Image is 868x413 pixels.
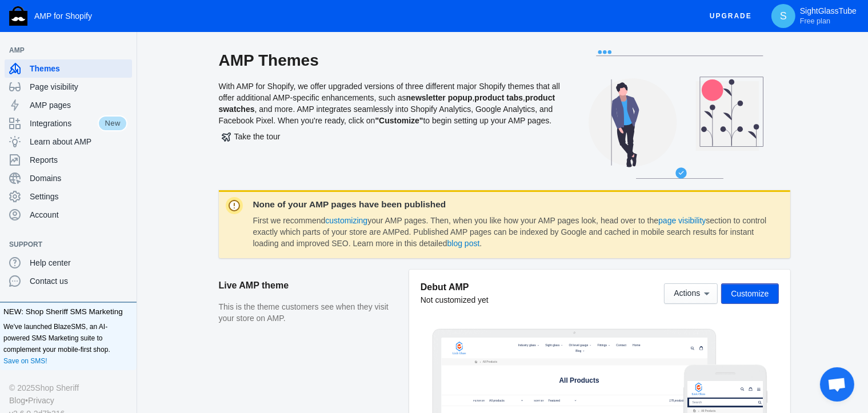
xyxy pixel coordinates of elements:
[13,3,53,43] img: image
[394,34,411,44] span: Blog
[93,181,127,191] label: Filter by
[207,52,219,73] a: submit search
[670,180,716,189] span: 176 products
[30,154,127,166] span: Reports
[219,50,562,190] div: With AMP for Shopify, we offer upgraded versions of three different major Shopify themes that all...
[219,302,398,324] p: This is the theme customers see when they visit your store on AMP.
[116,242,134,247] button: Add a sales channel
[30,118,98,129] span: Integrations
[664,283,718,304] button: Actions
[98,115,127,131] span: New
[10,77,31,98] a: Home
[658,216,706,225] a: page visibility
[253,215,770,249] dd: First we recommend your AMP pages. Then, when you like how your AMP pages look, head over to the ...
[406,93,473,102] b: newsletter popup
[30,209,127,220] span: Account
[555,14,590,31] a: Home
[126,165,217,175] label: Sort by
[9,239,116,250] span: Support
[13,165,103,175] label: Filter by
[219,270,398,302] h2: Live AMP theme
[30,136,127,147] span: Learn about AMP
[253,199,770,210] dt: None of your AMP pages have been published
[375,116,423,125] b: "Customize"
[9,382,127,394] div: © 2025
[299,14,361,31] button: Sight glass
[5,133,132,151] a: Learn about AMP
[9,394,25,407] a: Blog
[30,78,37,98] span: ›
[561,17,584,27] span: Home
[110,62,117,82] span: ›
[30,99,127,111] span: AMP pages
[5,169,132,187] a: Domains
[5,52,225,73] input: Search
[5,272,132,290] a: Contact us
[34,11,92,21] span: AMP for Shopify
[3,355,47,367] a: Save on SMS!
[9,45,116,56] span: AMP
[28,394,54,407] a: Privacy
[30,81,127,93] span: Page visibility
[219,50,562,71] h2: AMP Themes
[421,294,489,306] div: Not customized yet
[35,382,79,394] a: Shop Sheriff
[507,14,549,31] a: Contact
[674,289,700,298] span: Actions
[5,96,132,114] a: AMP pages
[219,126,283,147] button: Take the tour
[30,173,127,184] span: Domains
[710,6,752,26] span: Upgrade
[271,181,301,191] label: Sort by
[5,151,132,169] a: Reports
[5,206,132,224] a: Account
[13,210,55,219] span: 176 products
[800,17,830,26] span: Free plan
[325,216,367,225] a: customizing
[219,14,292,31] button: Industry glass
[30,63,127,74] span: Themes
[38,78,85,98] span: All Products
[474,93,523,102] b: product tabs
[30,191,127,202] span: Settings
[5,78,132,96] a: Page visibility
[388,31,426,47] button: Blog
[30,275,127,287] span: Contact us
[800,6,857,26] p: SightGlassTube
[9,6,27,26] img: Shop Sheriff Logo
[513,17,543,27] span: Contact
[305,17,346,27] span: Sight glass
[119,62,165,82] span: All Products
[91,61,112,82] a: Home
[5,114,132,133] a: IntegrationsNew
[820,367,854,402] div: 开放式聊天
[721,283,778,304] button: Customize
[61,118,168,139] span: All Products
[116,48,134,53] button: Add a sales channel
[5,59,132,78] a: Themes
[731,289,769,298] span: Customize
[198,12,222,35] button: Menu
[701,6,761,27] button: Upgrade
[345,114,463,136] span: All Products
[30,257,127,268] span: Help center
[374,17,431,27] span: Oil level gauge
[369,14,446,31] button: Oil level gauge
[778,10,789,22] span: S
[222,132,281,141] span: Take the tour
[453,14,501,31] button: Fittings
[13,360,202,375] span: Go to full site
[458,17,486,27] span: Fittings
[5,187,132,206] a: Settings
[9,394,127,407] div: •
[447,239,480,248] a: blog post
[421,281,489,293] h5: Debut AMP
[225,17,278,27] span: Industry glass
[31,11,71,51] img: image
